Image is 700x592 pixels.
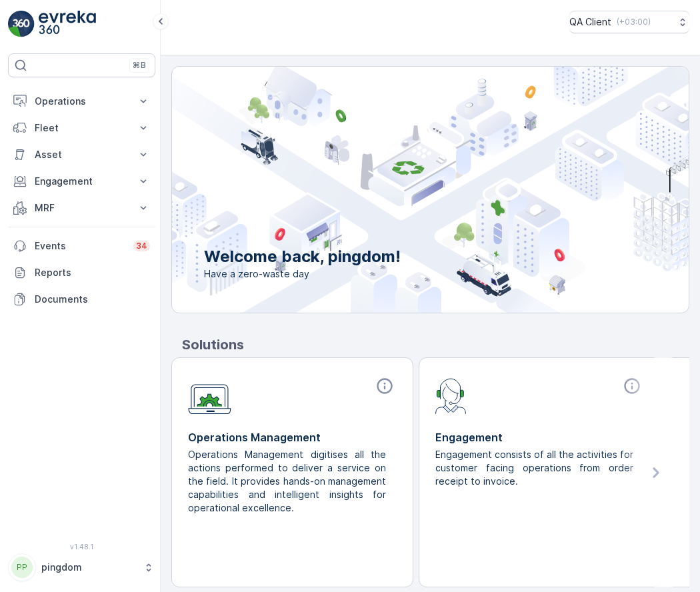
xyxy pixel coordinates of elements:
[8,259,155,286] a: Reports
[39,11,96,37] img: logo_light-DOdMpM7g.png
[435,429,644,445] p: Engagement
[112,67,689,313] img: city illustration
[617,17,651,27] p: ( +03:00 )
[569,15,611,29] p: QA Client
[136,241,147,251] p: 34
[188,429,397,445] p: Operations Management
[133,60,146,71] p: ⌘B
[435,448,633,488] p: Engagement consists of all the activities for customer facing operations from order receipt to in...
[8,11,35,37] img: logo
[41,561,137,574] p: pingdom
[35,148,129,161] p: Asset
[188,377,231,415] img: module-icon
[35,201,129,215] p: MRF
[8,168,155,195] button: Engagement
[35,266,150,279] p: Reports
[8,88,155,115] button: Operations
[35,95,129,108] p: Operations
[188,448,386,515] p: Operations Management digitises all the actions performed to deliver a service on the field. It p...
[204,246,401,267] p: Welcome back, pingdom!
[8,286,155,313] a: Documents
[11,557,33,578] div: PP
[182,335,689,355] p: Solutions
[8,543,155,551] span: v 1.48.1
[8,115,155,141] button: Fleet
[35,121,129,135] p: Fleet
[204,267,401,281] span: Have a zero-waste day
[569,11,689,33] button: QA Client(+03:00)
[35,239,125,253] p: Events
[8,233,155,259] a: Events34
[8,195,155,221] button: MRF
[35,293,150,306] p: Documents
[8,553,155,581] button: PPpingdom
[435,377,467,414] img: module-icon
[8,141,155,168] button: Asset
[35,175,129,188] p: Engagement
